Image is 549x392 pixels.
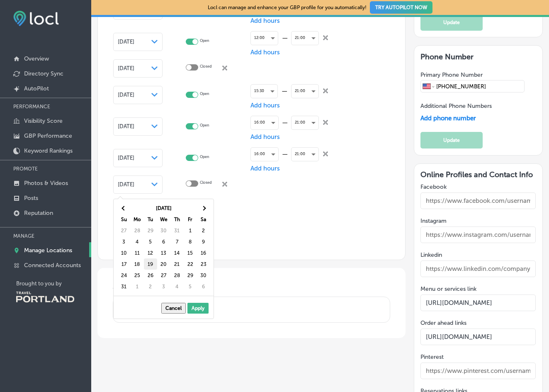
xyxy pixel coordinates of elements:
[157,225,170,236] td: 30
[197,258,210,270] td: 23
[157,247,170,258] td: 13
[118,39,134,45] span: [DATE]
[157,281,170,292] td: 3
[24,262,81,269] p: Connected Accounts
[200,39,209,45] p: Open
[113,283,390,290] h3: Menu
[200,180,211,188] p: Closed
[250,102,280,109] span: Add hours
[251,32,278,44] div: 12:00
[184,270,197,281] td: 29
[131,214,144,225] th: Mo
[292,32,318,44] div: 21:00
[131,225,144,236] td: 28
[420,192,536,209] input: https://www.facebook.com/username
[24,117,63,124] p: Visibility Score
[144,270,157,281] td: 26
[157,236,170,247] td: 6
[420,183,536,190] label: Facebook
[292,117,318,128] div: 21:00
[420,226,536,243] input: https://www.instagram.com/username
[292,85,318,97] div: 21:00
[24,180,68,187] p: Photos & Videos
[144,247,157,258] td: 12
[144,214,157,225] th: Tu
[118,155,134,161] span: [DATE]
[420,114,476,122] span: Add phone number
[118,92,134,98] span: [DATE]
[117,247,131,258] td: 10
[131,281,144,292] td: 1
[131,270,144,281] td: 25
[157,270,170,281] td: 27
[118,181,134,187] span: [DATE]
[144,258,157,270] td: 19
[250,165,280,172] span: Add hours
[420,285,536,292] label: Menu or services link
[117,281,131,292] td: 31
[420,251,536,258] label: Linkedin
[197,225,210,236] td: 2
[251,85,277,97] div: 15:30
[117,214,131,225] th: Su
[118,65,134,71] span: [DATE]
[420,353,536,360] label: Pinterest
[184,258,197,270] td: 22
[420,363,536,379] input: https://www.pinterest.com/username/pins/ID
[279,119,291,127] div: —
[16,280,91,287] p: Brought to you by
[279,150,291,158] div: —
[144,281,157,292] td: 2
[144,236,157,247] td: 5
[24,247,72,254] p: Manage Locations
[200,155,209,161] p: Open
[200,123,209,129] p: Open
[157,258,170,270] td: 20
[131,202,197,214] th: [DATE]
[131,236,144,247] td: 4
[16,292,74,302] img: Travel Portland
[24,209,53,217] p: Reputation
[184,281,197,292] td: 5
[24,55,49,62] p: Overview
[131,258,144,270] td: 18
[278,87,291,95] div: —
[420,52,536,61] h3: Phone Number
[24,147,73,154] p: Keyword Rankings
[117,270,131,281] td: 24
[157,214,170,225] th: We
[187,303,209,314] button: Apply
[24,195,38,202] p: Posts
[184,236,197,247] td: 8
[184,225,197,236] td: 1
[292,149,318,160] div: 21:00
[24,70,63,77] p: Directory Sync
[13,11,59,26] img: fda3e92497d09a02dc62c9cd864e3231.png
[420,319,536,326] label: Order ahead links
[370,1,432,14] button: TRY AUTOPILOT NOW
[161,303,186,314] button: Cancel
[250,133,280,141] span: Add hours
[420,71,483,78] label: Primary Phone Number
[200,64,211,72] p: Closed
[144,225,157,236] td: 29
[170,247,184,258] td: 14
[24,132,72,139] p: GBP Performance
[420,102,492,110] label: Additional Phone Numbers
[184,247,197,258] td: 15
[420,217,536,224] label: Instagram
[420,14,483,31] button: Update
[435,80,522,93] input: Phone number
[250,49,280,56] span: Add hours
[117,225,131,236] td: 27
[170,214,184,225] th: Th
[131,247,144,258] td: 11
[420,170,536,179] h3: Online Profiles and Contact Info
[197,214,210,225] th: Sa
[184,214,197,225] th: Fr
[251,149,278,160] div: 16:00
[197,281,210,292] td: 6
[197,270,210,281] td: 30
[250,17,280,24] span: Add hours
[170,258,184,270] td: 21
